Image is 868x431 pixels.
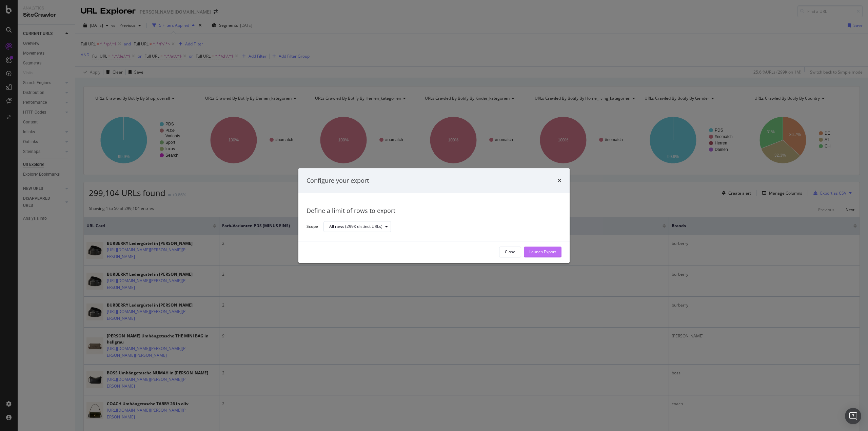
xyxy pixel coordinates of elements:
button: Close [499,247,521,257]
button: All rows (299K distinct URLs) [323,221,391,232]
div: modal [298,168,570,263]
div: Launch Export [529,249,556,255]
div: Configure your export [307,176,369,185]
div: Close [505,249,515,255]
div: Define a limit of rows to export [307,207,561,216]
label: Scope [307,223,318,231]
div: All rows (299K distinct URLs) [329,225,382,229]
div: Open Intercom Messenger [845,408,861,424]
button: Launch Export [524,247,561,257]
div: times [557,176,561,185]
